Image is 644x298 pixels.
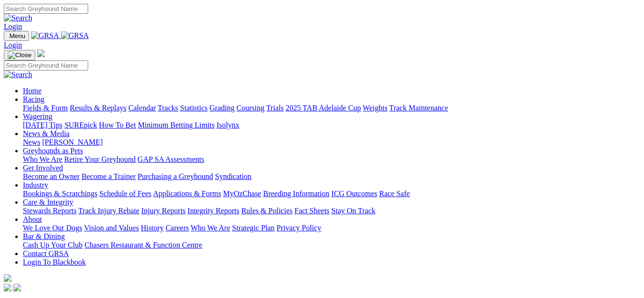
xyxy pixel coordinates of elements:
[31,31,59,40] img: GRSA
[379,189,409,198] a: Race Safe
[4,50,35,60] button: Toggle navigation
[8,51,31,59] img: Close
[23,232,65,240] a: Bar & Dining
[23,215,42,223] a: About
[363,104,388,112] a: Weights
[138,155,204,163] a: GAP SA Assessments
[23,258,86,266] a: Login To Blackbook
[23,87,41,95] a: Home
[23,189,97,198] a: Bookings & Scratchings
[23,104,68,112] a: Fields & Form
[331,189,377,198] a: ICG Outcomes
[84,224,139,232] a: Vision and Values
[153,189,221,198] a: Applications & Forms
[216,121,239,129] a: Isolynx
[23,121,640,129] div: Wagering
[23,249,69,258] a: Contact GRSA
[84,241,202,249] a: Chasers Restaurant & Function Centre
[64,121,97,129] a: SUREpick
[4,284,11,291] img: facebook.svg
[82,172,136,180] a: Become a Trainer
[4,60,88,70] input: Search
[295,207,329,215] a: Fact Sheets
[138,121,215,129] a: Minimum Betting Limits
[23,104,640,112] div: Racing
[4,4,88,14] input: Search
[37,50,45,57] img: logo-grsa-white.png
[23,181,48,189] a: Industry
[128,104,156,112] a: Calendar
[266,104,284,112] a: Trials
[23,207,640,215] div: Care & Integrity
[4,41,22,49] a: Login
[23,224,82,232] a: We Love Our Dogs
[138,172,213,180] a: Purchasing a Greyhound
[191,224,230,232] a: Who We Are
[23,198,73,206] a: Care & Integrity
[187,207,239,215] a: Integrity Reports
[23,224,640,232] div: About
[4,274,11,282] img: logo-grsa-white.png
[23,129,70,138] a: News & Media
[64,155,136,163] a: Retire Your Greyhound
[389,104,448,112] a: Track Maintenance
[23,155,62,163] a: Who We Are
[23,138,640,147] div: News & Media
[4,22,22,30] a: Login
[158,104,178,112] a: Tracks
[23,95,44,103] a: Racing
[241,207,293,215] a: Rules & Policies
[141,207,185,215] a: Injury Reports
[23,172,640,181] div: Get Involved
[210,104,235,112] a: Grading
[99,189,151,198] a: Schedule of Fees
[141,224,164,232] a: History
[23,241,82,249] a: Cash Up Your Club
[70,104,126,112] a: Results & Replays
[23,207,76,215] a: Stewards Reports
[232,224,275,232] a: Strategic Plan
[23,112,52,120] a: Wagering
[4,31,29,41] button: Toggle navigation
[13,284,21,291] img: twitter.svg
[23,241,640,249] div: Bar & Dining
[276,224,321,232] a: Privacy Policy
[23,121,62,129] a: [DATE] Tips
[61,31,89,40] img: GRSA
[4,14,32,22] img: Search
[23,172,80,180] a: Become an Owner
[4,70,32,79] img: Search
[165,224,189,232] a: Careers
[223,189,261,198] a: MyOzChase
[99,121,136,129] a: How To Bet
[331,207,375,215] a: Stay On Track
[23,155,640,164] div: Greyhounds as Pets
[286,104,361,112] a: 2025 TAB Adelaide Cup
[10,32,25,40] span: Menu
[23,138,40,146] a: News
[23,147,83,155] a: Greyhounds as Pets
[215,172,251,180] a: Syndication
[263,189,329,198] a: Breeding Information
[23,164,63,172] a: Get Involved
[23,189,640,198] div: Industry
[42,138,102,146] a: [PERSON_NAME]
[236,104,265,112] a: Coursing
[180,104,208,112] a: Statistics
[78,207,139,215] a: Track Injury Rebate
